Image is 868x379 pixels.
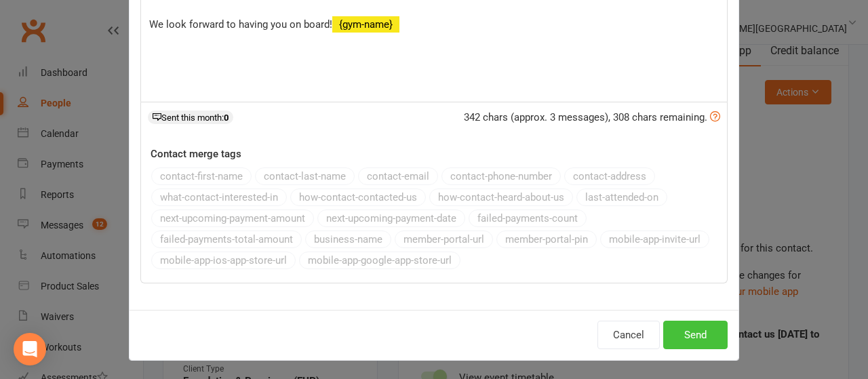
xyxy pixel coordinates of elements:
button: Cancel [597,321,660,349]
div: Open Intercom Messenger [14,333,46,365]
button: Send [663,321,728,349]
label: Contact merge tags [151,146,241,162]
div: 342 chars (approx. 3 messages), 308 chars remaining. [464,109,720,125]
strong: 0 [224,113,229,123]
div: Sent this month: [148,111,233,124]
